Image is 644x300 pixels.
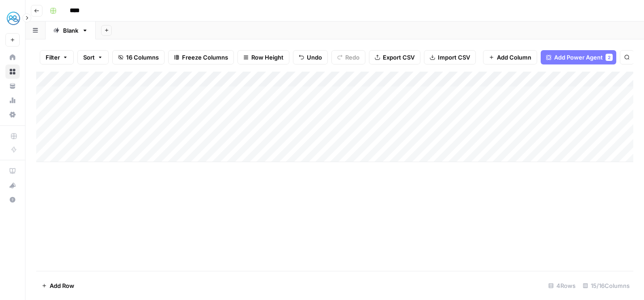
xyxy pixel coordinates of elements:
button: What's new? [5,178,20,193]
span: Add Row [50,281,74,290]
button: Filter [40,50,74,64]
button: Add Row [36,279,80,293]
span: Filter [46,53,60,62]
a: Settings [5,107,20,122]
a: Blank [46,21,96,39]
span: Add Power Agent [554,53,603,62]
button: Add Power Agent2 [541,50,616,64]
button: Sort [77,50,109,64]
span: Sort [83,53,95,62]
a: Home [5,50,20,64]
span: Import CSV [438,53,470,62]
div: 4 Rows [545,279,579,293]
button: Row Height [237,50,289,64]
a: Browse [5,64,20,79]
span: Row Height [251,53,284,62]
div: Blank [63,26,78,35]
div: 2 [606,54,613,61]
div: What's new? [6,179,19,192]
span: Export CSV [383,53,415,62]
button: Undo [293,50,328,64]
span: Redo [345,53,360,62]
button: Add Column [483,50,537,64]
img: MyHealthTeam Logo [5,10,21,26]
span: Undo [307,53,322,62]
button: Export CSV [369,50,420,64]
button: Workspace: MyHealthTeam [5,7,20,30]
span: 16 Columns [126,53,159,62]
span: 2 [608,54,610,61]
button: 16 Columns [112,50,165,64]
span: Add Column [497,53,531,62]
span: Freeze Columns [182,53,228,62]
a: AirOps Academy [5,164,20,178]
button: Redo [331,50,365,64]
button: Import CSV [424,50,476,64]
button: Help + Support [5,193,20,207]
button: Freeze Columns [168,50,234,64]
div: 15/16 Columns [579,279,633,293]
a: Your Data [5,79,20,93]
a: Usage [5,93,20,107]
